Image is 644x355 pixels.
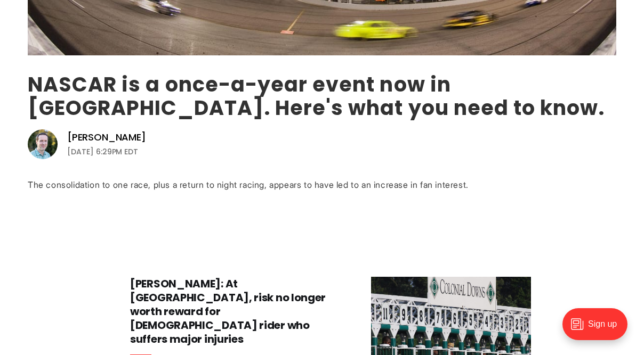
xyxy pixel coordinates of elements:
a: NASCAR is a once-a-year event now in [GEOGRAPHIC_DATA]. Here's what you need to know. [28,70,605,122]
a: [PERSON_NAME] [67,131,146,144]
time: [DATE] 6:29PM EDT [67,145,138,158]
div: The consolidation to one race, plus a return to night racing, appears to have led to an increase ... [28,179,616,191]
h3: [PERSON_NAME]: At [GEOGRAPHIC_DATA], risk no longer worth reward for [DEMOGRAPHIC_DATA] rider who... [130,277,328,346]
img: Michael Phillips [28,129,58,159]
iframe: portal-trigger [553,303,644,355]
